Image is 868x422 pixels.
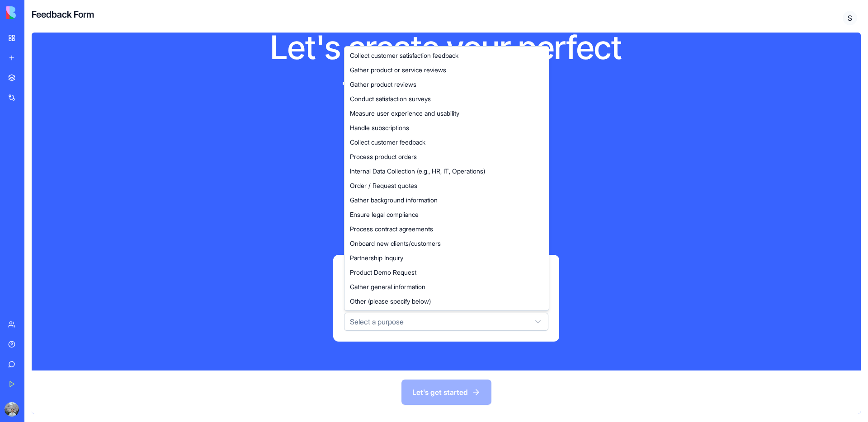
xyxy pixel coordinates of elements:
span: Gather background information [350,196,438,205]
span: Ensure legal compliance [350,210,419,219]
span: Gather general information [350,282,425,291]
span: Conduct satisfaction surveys [350,94,431,103]
span: Collect customer feedback [350,138,425,147]
span: Gather product reviews [350,80,416,89]
span: Internal Data Collection (e.g., HR, IT, Operations) [350,167,485,176]
span: Measure user experience and usability [350,109,459,118]
span: Partnership Inquiry [350,253,403,263]
span: Onboard new clients/customers [350,239,441,248]
span: Product Demo Request [350,268,416,277]
span: Order / Request quotes [350,181,417,190]
span: Other (please specify below) [350,297,431,306]
span: Process contract agreements [350,225,433,234]
span: Process product orders [350,152,417,161]
span: Gather product or service reviews [350,66,446,75]
span: Handle subscriptions [350,123,409,132]
span: Collect customer satisfaction feedback [350,51,458,60]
